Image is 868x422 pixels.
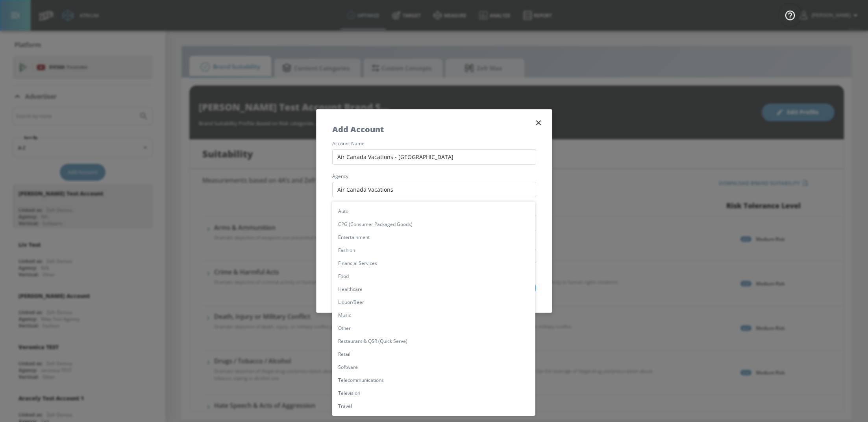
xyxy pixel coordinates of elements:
[332,205,535,218] li: Auto
[332,335,535,348] li: Restaurant & QSR (Quick Serve)
[332,374,535,387] li: Telecommunications
[332,257,535,270] li: Financial Services
[332,361,535,374] li: Software
[332,270,535,283] li: Food
[332,400,535,413] li: Travel
[332,348,535,361] li: Retail
[332,387,535,400] li: Television
[332,218,535,231] li: CPG (Consumer Packaged Goods)
[332,322,535,335] li: Other
[332,244,535,257] li: Fashion
[332,231,535,244] li: Entertainment
[332,296,535,309] li: Liquor/Beer
[779,4,801,26] button: Open Resource Center
[332,283,535,296] li: Healthcare
[332,309,535,322] li: Music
